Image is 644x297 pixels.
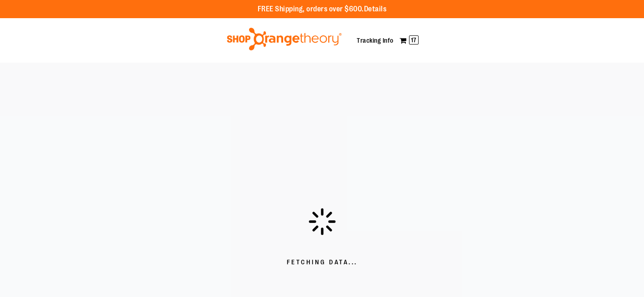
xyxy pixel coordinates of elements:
span: 17 [409,35,419,45]
span: Fetching Data... [287,258,358,267]
p: FREE Shipping, orders over $600. [258,4,387,15]
a: Details [364,5,387,13]
a: Tracking Info [357,37,394,44]
img: Shop Orangetheory [225,28,343,50]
